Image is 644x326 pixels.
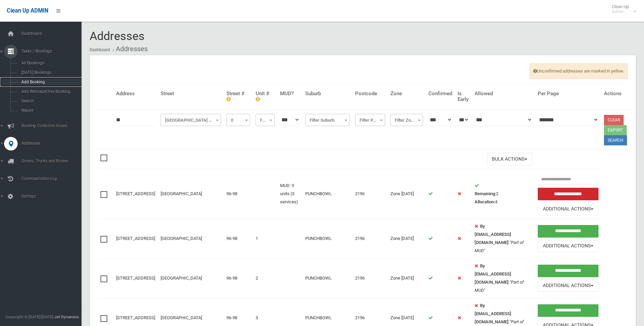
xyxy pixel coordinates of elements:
td: MUD: 9 units (3 services) [277,169,302,219]
a: [STREET_ADDRESS] [116,276,155,281]
td: 2 4 [472,169,535,219]
a: [STREET_ADDRESS] [116,236,155,241]
td: PUNCHBOWL [302,259,353,298]
span: Clean Up [608,4,636,14]
h4: Is Early [458,91,469,102]
td: [GEOGRAPHIC_DATA] [158,169,224,219]
span: Dashboard [19,31,87,36]
h4: Unit # [256,91,275,102]
h4: Actions [604,91,627,97]
h4: Suburb [305,91,350,97]
a: Dashboard [90,47,110,52]
span: 0 [228,116,249,125]
a: Clear [604,115,624,125]
button: Search [604,135,627,145]
span: Drivers, Trucks and Routes [19,159,87,163]
strong: By [EMAIL_ADDRESS][DOMAIN_NAME] [475,224,511,245]
td: 1 [253,219,277,259]
span: Filter Postcode [357,116,383,125]
a: [STREET_ADDRESS] [116,315,155,320]
h4: Street # [226,91,250,102]
span: Unconfirmed addresses are marked in yellow. [530,63,628,79]
h4: MUD? [280,91,300,97]
button: Export [604,125,627,135]
td: Zone [DATE] [388,259,426,298]
span: Filter Zone [392,116,421,125]
span: Search [19,99,81,103]
h4: Allowed [475,91,532,97]
strong: Jet Dynamics [54,314,79,319]
span: Communication Log [19,176,87,181]
span: Filter Unit # [257,116,273,125]
td: 2 [253,259,277,298]
td: : [472,259,535,298]
h4: Zone [390,91,423,97]
span: Add Retrospective Booking [19,89,81,94]
td: Zone [DATE] [388,169,426,219]
td: 2196 [352,219,388,259]
small: Admin [612,9,629,14]
span: Booking Collection Issues [19,123,87,128]
strong: By [EMAIL_ADDRESS][DOMAIN_NAME] [475,263,511,285]
button: Additional Actions [538,240,599,252]
h4: Street [161,91,221,97]
span: [DATE] Bookings [19,70,81,75]
h4: Per Page [538,91,599,97]
h4: Postcode [355,91,385,97]
span: All Bookings [19,61,81,65]
td: 96-98 [224,169,253,219]
span: Filter Postcode [355,114,385,126]
button: Additional Actions [538,280,599,292]
td: [GEOGRAPHIC_DATA] [158,259,224,298]
h4: Address [116,91,155,97]
span: 0 [226,114,250,126]
span: Copyright © [DATE]-[DATE] [5,314,53,319]
span: Add Booking [19,80,81,84]
span: Tasks / Bookings [19,49,87,54]
td: [GEOGRAPHIC_DATA] [158,219,224,259]
td: 96-98 [224,219,253,259]
td: PUNCHBOWL [302,169,353,219]
span: Filter Suburb [305,114,350,126]
span: Rossmore Avenue (PUNCHBOWL) [161,114,221,126]
td: 96-98 [224,259,253,298]
td: 2196 [352,169,388,219]
strong: Remaining: [475,191,496,196]
td: : [472,219,535,259]
td: 2196 [352,259,388,298]
span: Filter Unit # [256,114,275,126]
td: PUNCHBOWL [302,219,353,259]
a: [STREET_ADDRESS] [116,191,155,196]
li: Addresses [111,43,148,55]
strong: Allocation: [475,199,495,204]
span: Addresses [19,141,87,146]
td: Zone [DATE] [388,219,426,259]
span: Settings [19,194,87,199]
span: Addresses [90,29,145,43]
button: Bulk Actions [487,153,532,165]
span: Rossmore Avenue (PUNCHBOWL) [162,116,219,125]
h4: Confirmed [428,91,452,97]
span: Clean Up ADMIN [7,7,48,14]
span: Filter Zone [390,114,423,126]
span: Filter Suburb [307,116,348,125]
span: Report [19,108,81,113]
button: Additional Actions [538,203,599,215]
strong: By [EMAIL_ADDRESS][DOMAIN_NAME] [475,303,511,324]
